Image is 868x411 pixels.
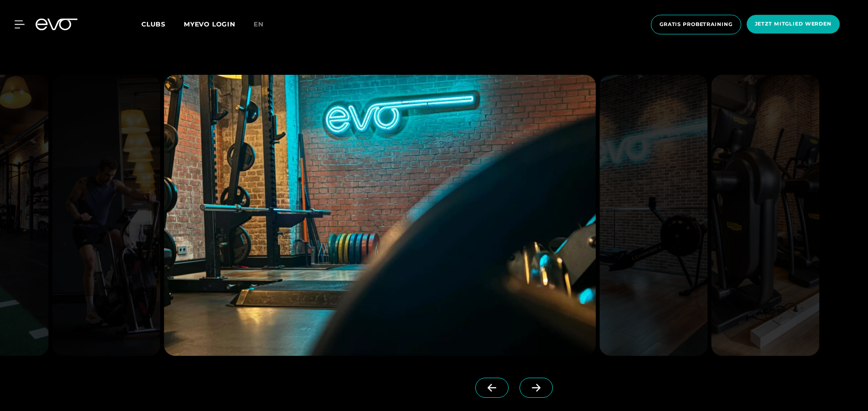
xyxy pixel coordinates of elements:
span: Clubs [141,20,166,28]
img: evofitness [52,75,161,356]
span: en [254,20,264,28]
img: evofitness [711,75,819,356]
img: evofitness [600,75,708,356]
a: Gratis Probetraining [648,15,744,34]
a: en [254,19,275,30]
span: Gratis Probetraining [660,21,733,28]
img: evofitness [164,75,596,356]
a: Clubs [141,20,184,28]
span: Jetzt Mitglied werden [755,20,832,28]
a: MYEVO LOGIN [184,20,235,28]
a: Jetzt Mitglied werden [744,15,842,34]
